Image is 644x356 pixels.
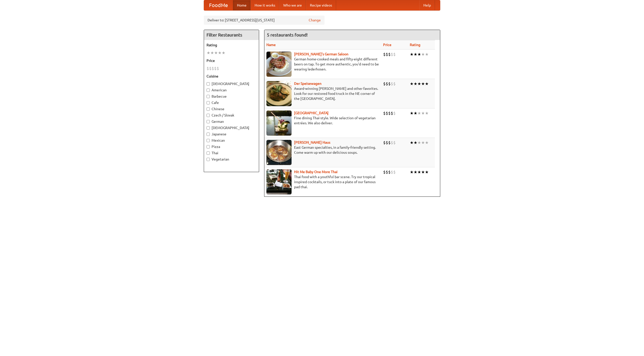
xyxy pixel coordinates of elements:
img: kohlhaus.jpg [266,140,292,165]
li: $ [207,66,209,71]
li: $ [391,140,393,145]
li: ★ [414,169,417,175]
li: ★ [414,52,417,57]
li: $ [393,110,396,116]
a: Name [266,43,276,47]
label: Mexican [207,138,256,143]
label: Pizza [207,144,256,149]
li: ★ [421,52,425,57]
b: [PERSON_NAME]'s German Saloon [294,52,348,56]
li: ★ [425,52,429,57]
a: Help [419,0,435,10]
li: ★ [421,169,425,175]
li: ★ [414,81,417,87]
input: [DEMOGRAPHIC_DATA] [207,126,210,130]
div: Deliver to: [STREET_ADDRESS][US_STATE] [204,16,325,25]
input: Czech / Slovak [207,114,210,117]
img: speisewagen.jpg [266,81,292,106]
ng-pluralize: 5 restaurants found! [267,32,308,37]
li: $ [393,81,396,87]
li: $ [391,81,393,87]
li: ★ [222,50,225,56]
h4: Filter Restaurants [204,30,259,40]
label: Cafe [207,100,256,105]
img: satay.jpg [266,110,292,136]
li: ★ [410,52,414,57]
label: Thai [207,150,256,155]
input: Mexican [207,139,210,142]
li: $ [386,52,388,57]
a: How it works [251,0,279,10]
li: $ [214,66,217,71]
h5: Rating [207,43,256,48]
li: $ [383,110,386,116]
a: Change [309,18,321,23]
img: babythai.jpg [266,169,292,194]
li: ★ [414,110,417,116]
label: [DEMOGRAPHIC_DATA] [207,125,256,130]
li: $ [209,66,212,71]
a: Price [383,43,391,47]
a: Home [233,0,251,10]
li: $ [383,81,386,87]
a: Hit Me Baby One More Thai [294,170,338,174]
li: ★ [417,52,421,57]
li: $ [386,110,388,116]
li: $ [388,169,391,175]
h5: Price [207,58,256,63]
input: Japanese [207,133,210,136]
label: American [207,88,256,93]
a: Recipe videos [306,0,336,10]
li: $ [386,81,388,87]
label: Vegetarian [207,157,256,162]
img: esthers.jpg [266,52,292,77]
p: Thai food with a youthful bar scene. Try our tropical inspired cocktails, or tuck into a plate of... [266,174,379,189]
label: Czech / Slovak [207,113,256,118]
li: ★ [425,81,429,87]
a: Der Speisewagen [294,82,321,86]
li: ★ [421,110,425,116]
li: $ [388,81,391,87]
h5: Cuisine [207,74,256,79]
a: [GEOGRAPHIC_DATA] [294,111,329,115]
input: Cafe [207,101,210,104]
p: German home-cooked meals and fifty-eight different beers on tap. To get more authentic, you'd nee... [266,57,379,72]
label: Barbecue [207,94,256,99]
li: ★ [410,169,414,175]
li: ★ [417,169,421,175]
li: ★ [421,140,425,145]
input: Chinese [207,107,210,111]
input: Vegetarian [207,158,210,161]
label: German [207,119,256,124]
li: ★ [207,50,210,56]
li: ★ [410,81,414,87]
li: ★ [425,140,429,145]
input: [DEMOGRAPHIC_DATA] [207,82,210,86]
label: Japanese [207,132,256,137]
li: $ [393,169,396,175]
li: $ [391,169,393,175]
li: $ [383,140,386,145]
li: $ [386,169,388,175]
a: Rating [410,43,420,47]
a: Who we are [279,0,306,10]
li: $ [383,52,386,57]
li: ★ [210,50,214,56]
a: FoodMe [204,0,233,10]
input: German [207,120,210,123]
input: American [207,89,210,92]
a: [PERSON_NAME] Haus [294,140,330,144]
li: $ [388,52,391,57]
li: $ [217,66,219,71]
input: Pizza [207,145,210,148]
p: Award-winning [PERSON_NAME] and other favorites. Look for our restored food truck in the NE corne... [266,86,379,101]
li: ★ [218,50,222,56]
li: ★ [214,50,218,56]
li: ★ [417,81,421,87]
label: Chinese [207,106,256,111]
li: ★ [421,81,425,87]
li: $ [212,66,214,71]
